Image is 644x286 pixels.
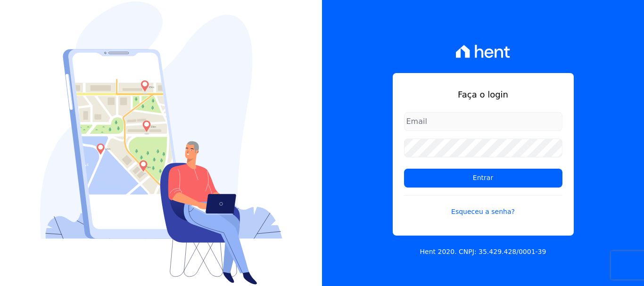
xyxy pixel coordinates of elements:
[420,247,546,257] p: Hent 2020. CNPJ: 35.429.428/0001-39
[404,169,562,188] input: Entrar
[40,1,282,285] img: Login
[404,112,562,131] input: Email
[404,88,562,101] h1: Faça o login
[404,195,562,217] a: Esqueceu a senha?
